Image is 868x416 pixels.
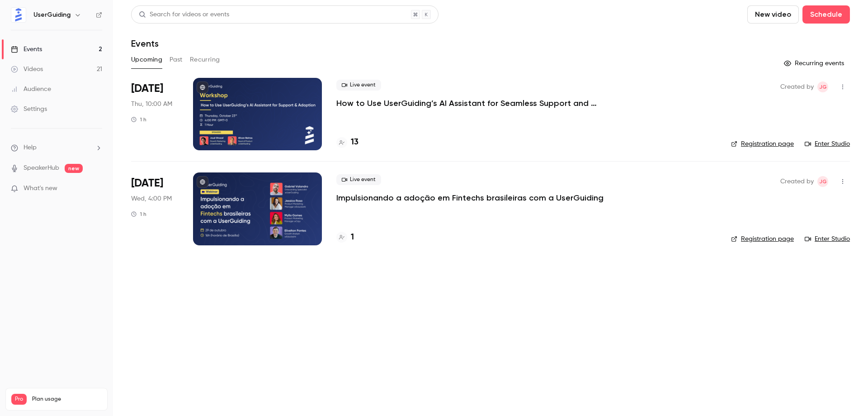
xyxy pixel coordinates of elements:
[819,176,827,187] span: JG
[780,56,850,71] button: Recurring events
[780,81,814,92] span: Created by
[805,234,850,244] a: Enter Studio
[11,394,27,405] span: Pro
[817,176,828,187] span: Joud Ghazal
[33,10,71,19] h6: UserGuiding
[131,53,162,67] button: Upcoming
[805,139,850,148] a: Enter Studio
[336,231,354,244] a: 1
[731,234,794,244] a: Registration page
[780,176,814,187] span: Created by
[170,53,183,67] button: Past
[336,80,381,91] span: Live event
[351,136,359,148] h4: 13
[131,116,146,123] div: 1 h
[336,174,381,185] span: Live event
[336,192,604,203] a: Impulsionando a adoção em Fintechs brasileiras com a UserGuiding
[24,163,59,173] a: SpeakerHub
[731,139,794,148] a: Registration page
[11,143,102,153] li: help-dropdown-opener
[131,81,163,96] span: [DATE]
[131,210,146,218] div: 1 h
[11,65,43,74] div: Videos
[91,185,102,193] iframe: Noticeable Trigger
[131,172,179,245] div: Oct 29 Wed, 4:00 PM (America/Sao Paulo)
[65,164,83,173] span: new
[131,194,172,203] span: Wed, 4:00 PM
[802,5,850,24] button: Schedule
[11,8,26,22] img: UserGuiding
[336,136,359,148] a: 13
[351,231,354,244] h4: 1
[819,81,827,92] span: JG
[190,53,220,67] button: Recurring
[11,85,51,94] div: Audience
[131,38,159,49] h1: Events
[817,81,828,92] span: Joud Ghazal
[32,396,102,403] span: Plan usage
[747,5,799,24] button: New video
[131,100,172,109] span: Thu, 10:00 AM
[11,45,42,54] div: Events
[131,78,179,150] div: Oct 23 Thu, 4:00 PM (Europe/Istanbul)
[24,184,57,193] span: What's new
[24,143,37,153] span: Help
[336,98,608,109] a: How to Use UserGuiding’s AI Assistant for Seamless Support and Adoption
[131,176,163,191] span: [DATE]
[139,10,229,19] div: Search for videos or events
[11,105,47,114] div: Settings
